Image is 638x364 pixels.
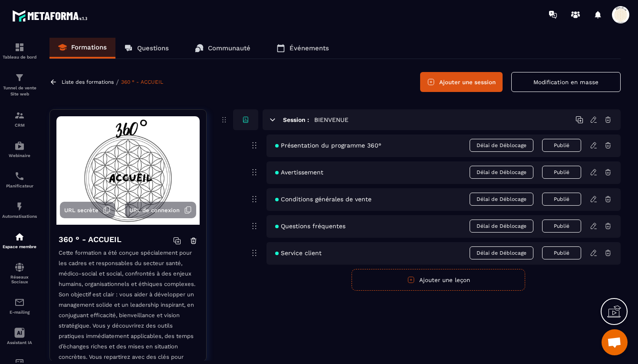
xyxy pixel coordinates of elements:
a: formationformationTunnel de vente Site web [2,66,37,104]
p: Réseaux Sociaux [2,275,37,284]
p: Automatisations [2,214,37,219]
p: CRM [2,123,37,128]
a: 360 ° - ACCUEIL [121,79,163,85]
p: Communauté [208,44,250,52]
a: Assistant IA [2,321,37,351]
h4: 360 ° - ACCUEIL [59,233,122,246]
a: Liste des formations [62,79,114,85]
a: formationformationCRM [2,104,37,134]
button: Ajouter une leçon [352,269,525,291]
button: Publié [542,193,581,206]
h6: Session : [283,116,309,123]
p: Questions [137,44,169,52]
a: Événements [268,38,338,59]
button: URL secrète [60,202,115,218]
span: URL de connexion [129,207,180,213]
img: formation [14,110,25,121]
button: Publié [542,246,581,259]
a: Questions [115,38,178,59]
img: formation [14,72,25,83]
img: scheduler [14,171,25,181]
p: Tunnel de vente Site web [2,85,37,97]
span: Présentation du programme 360° [275,142,381,149]
button: Modification en masse [511,72,621,92]
a: automationsautomationsAutomatisations [2,195,37,225]
p: Planificateur [2,184,37,188]
button: Publié [542,166,581,179]
p: Webinaire [2,153,37,158]
span: Délai de Déblocage [470,220,533,233]
p: Espace membre [2,244,37,249]
img: logo [12,8,90,24]
img: automations [14,201,25,212]
span: Délai de Déblocage [470,166,533,179]
span: Délai de Déblocage [470,193,533,206]
button: URL de connexion [125,202,196,218]
span: Délai de Déblocage [470,139,533,152]
p: Événements [289,44,329,52]
span: / [116,78,119,86]
a: formationformationTableau de bord [2,36,37,66]
p: E-mailing [2,310,37,315]
span: Questions fréquentes [275,223,345,230]
p: Formations [71,43,107,51]
img: email [14,297,25,308]
img: social-network [14,262,25,272]
p: Tableau de bord [2,55,37,59]
img: automations [14,141,25,151]
span: Délai de Déblocage [470,246,533,259]
button: Publié [542,139,581,152]
a: emailemailE-mailing [2,291,37,321]
img: background [56,116,200,225]
a: automationsautomationsEspace membre [2,225,37,256]
button: Publié [542,220,581,233]
p: Assistant IA [2,340,37,345]
h5: BIENVENUE [314,115,349,124]
span: Service client [275,249,322,256]
a: Formations [49,38,115,59]
a: automationsautomationsWebinaire [2,134,37,164]
span: Avertissement [275,169,323,176]
button: Ajouter une session [420,72,503,92]
img: formation [14,42,25,52]
a: schedulerschedulerPlanificateur [2,164,37,195]
span: URL secrète [64,207,99,213]
span: Conditions générales de vente [275,196,372,203]
img: automations [14,232,25,242]
a: Communauté [186,38,259,59]
div: Ouvrir le chat [602,329,628,355]
a: social-networksocial-networkRéseaux Sociaux [2,256,37,291]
